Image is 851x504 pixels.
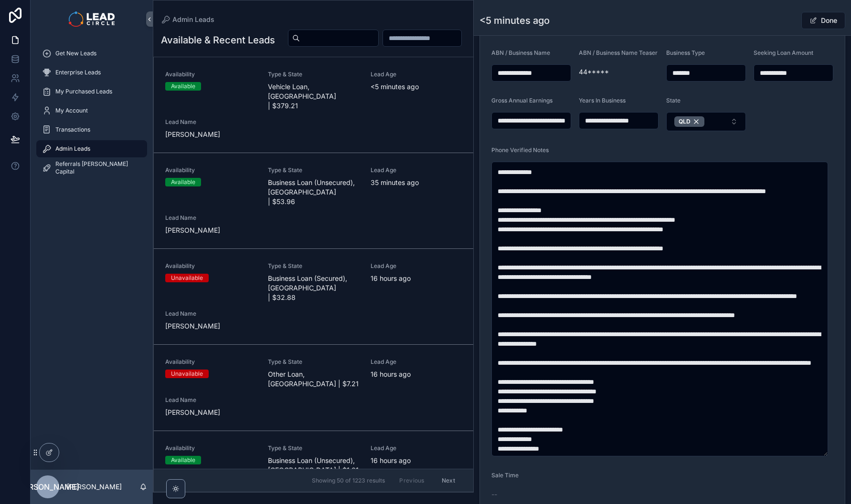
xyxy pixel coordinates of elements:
a: AvailabilityUnavailableType & StateOther Loan, [GEOGRAPHIC_DATA] | $7.21Lead Age16 hours agoLead ... [154,345,473,431]
span: My Account [55,107,88,114]
span: Business Loan (Secured), [GEOGRAPHIC_DATA] | $32.88 [268,274,359,302]
a: Admin Leads [161,15,214,24]
span: Business Type [666,49,705,56]
button: Next [435,473,462,488]
img: App logo [69,11,114,27]
span: 35 minutes ago [371,178,462,187]
span: 16 hours ago [371,370,462,379]
span: Lead Age [371,358,462,366]
h1: <5 minutes ago [479,14,550,27]
a: My Account [36,102,147,119]
span: Sale Time [491,472,519,479]
span: Get New Leads [55,50,96,57]
span: Availability [165,71,256,78]
span: Years In Business [579,97,626,104]
a: My Purchased Leads [36,83,147,100]
span: Admin Leads [172,15,214,24]
div: Available [171,456,195,464]
span: Type & State [268,444,359,452]
span: ABN / Business Name Teaser [579,49,658,56]
a: Admin Leads [36,140,147,157]
span: Type & State [268,358,359,366]
a: AvailabilityAvailableType & StateBusiness Loan (Unsecured), [GEOGRAPHIC_DATA] | $53.96Lead Age35 ... [154,153,473,249]
span: [PERSON_NAME] [165,321,256,331]
span: Vehicle Loan, [GEOGRAPHIC_DATA] | $379.21 [268,82,359,111]
a: Referrals [PERSON_NAME] Capital [36,159,147,176]
button: Select Button [666,112,746,131]
span: State [666,97,681,104]
span: Showing 50 of 1223 results [312,477,385,484]
span: -- [491,490,497,499]
span: Type & State [268,166,359,174]
h1: Available & Recent Leads [161,33,275,47]
span: QLD [679,118,691,125]
span: [PERSON_NAME] [165,408,256,417]
div: Unavailable [171,370,203,378]
span: Business Loan (Unsecured), [GEOGRAPHIC_DATA] | $53.96 [268,178,359,206]
span: Availability [165,262,256,270]
span: My Purchased Leads [55,88,112,95]
span: Lead Name [165,310,256,318]
span: Gross Annual Earnings [491,97,553,104]
div: Available [171,82,195,91]
span: Lead Name [165,396,256,404]
span: <5 minutes ago [371,82,462,92]
a: Enterprise Leads [36,64,147,81]
span: 16 hours ago [371,274,462,283]
a: Get New Leads [36,45,147,62]
div: scrollable content [31,38,153,189]
span: [PERSON_NAME] [165,130,256,139]
span: Transactions [55,126,90,134]
a: AvailabilityAvailableType & StateVehicle Loan, [GEOGRAPHIC_DATA] | $379.21Lead Age<5 minutes agoL... [154,57,473,153]
span: [PERSON_NAME] [165,226,256,235]
div: Available [171,178,195,186]
span: Availability [165,166,256,174]
div: Unavailable [171,274,203,282]
button: Unselect 9 [674,116,704,127]
span: Type & State [268,71,359,78]
p: [PERSON_NAME] [67,482,122,492]
span: Lead Name [165,214,256,222]
span: Phone Verified Notes [491,146,549,154]
span: Admin Leads [55,145,90,153]
span: Lead Age [371,444,462,452]
a: AvailabilityUnavailableType & StateBusiness Loan (Secured), [GEOGRAPHIC_DATA] | $32.88Lead Age16 ... [154,249,473,345]
span: Lead Age [371,166,462,174]
span: Availability [165,444,256,452]
span: Business Loan (Unsecured), [GEOGRAPHIC_DATA] | $1.01 [268,456,359,475]
span: Lead Age [371,71,462,78]
span: Referrals [PERSON_NAME] Capital [55,160,138,175]
span: Lead Name [165,118,256,126]
span: Enterprise Leads [55,69,101,76]
span: 16 hours ago [371,456,462,465]
span: ABN / Business Name [491,49,550,56]
span: Availability [165,358,256,366]
span: Other Loan, [GEOGRAPHIC_DATA] | $7.21 [268,370,359,389]
span: Type & State [268,262,359,270]
span: [PERSON_NAME] [16,481,79,493]
span: Seeking Loan Amount [754,49,813,56]
span: Lead Age [371,262,462,270]
button: Done [801,12,845,29]
a: Transactions [36,121,147,138]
